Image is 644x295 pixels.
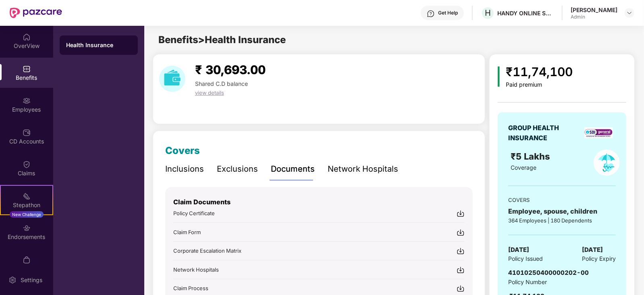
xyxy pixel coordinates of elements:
img: svg+xml;base64,PHN2ZyBpZD0iQ0RfQWNjb3VudHMiIGRhdGEtbmFtZT0iQ0QgQWNjb3VudHMiIHhtbG5zPSJodHRwOi8vd3... [23,129,31,137]
img: download [159,66,185,92]
div: Documents [271,163,315,175]
span: Policy Certificate [173,210,215,216]
span: Policy Expiry [582,254,616,263]
div: Admin [571,14,617,20]
img: svg+xml;base64,PHN2ZyBpZD0iRG93bmxvYWQtMjR4MjQiIHhtbG5zPSJodHRwOi8vd3d3LnczLm9yZy8yMDAwL3N2ZyIgd2... [457,229,465,237]
span: Shared C.D balance [195,80,248,87]
img: svg+xml;base64,PHN2ZyBpZD0iRG93bmxvYWQtMjR4MjQiIHhtbG5zPSJodHRwOi8vd3d3LnczLm9yZy8yMDAwL3N2ZyIgd2... [457,266,465,274]
img: svg+xml;base64,PHN2ZyBpZD0iTXlfT3JkZXJzIiBkYXRhLW5hbWU9Ik15IE9yZGVycyIgeG1sbnM9Imh0dHA6Ly93d3cudz... [23,256,31,264]
img: svg+xml;base64,PHN2ZyB4bWxucz0iaHR0cDovL3d3dy53My5vcmcvMjAwMC9zdmciIHdpZHRoPSIyMSIgaGVpZ2h0PSIyMC... [23,192,31,200]
span: H [485,8,491,18]
span: Claim Form [173,229,201,235]
img: svg+xml;base64,PHN2ZyBpZD0iRHJvcGRvd24tMzJ4MzIiIHhtbG5zPSJodHRwOi8vd3d3LnczLm9yZy8yMDAwL3N2ZyIgd2... [626,10,633,16]
div: HANDY ONLINE SOLUTIONS PRIVATE LIMITED [497,9,554,17]
span: [DATE] [582,245,603,255]
img: svg+xml;base64,PHN2ZyBpZD0iU2V0dGluZy0yMHgyMCIgeG1sbnM9Imh0dHA6Ly93d3cudzMub3JnLzIwMDAvc3ZnIiB3aW... [8,276,17,284]
div: Get Help [438,10,458,16]
img: icon [498,66,500,87]
span: Corporate Escalation Matrix [173,247,241,254]
img: svg+xml;base64,PHN2ZyBpZD0iRG93bmxvYWQtMjR4MjQiIHhtbG5zPSJodHRwOi8vd3d3LnczLm9yZy8yMDAwL3N2ZyIgd2... [457,210,465,218]
span: Policy Issued [508,254,543,263]
div: 364 Employees | 180 Dependents [508,216,616,224]
div: GROUP HEALTH INSURANCE [508,123,579,143]
span: Network Hospitals [173,266,219,273]
img: svg+xml;base64,PHN2ZyBpZD0iSG9tZSIgeG1sbnM9Imh0dHA6Ly93d3cudzMub3JnLzIwMDAvc3ZnIiB3aWR0aD0iMjAiIG... [23,33,31,41]
span: Claim Process [173,285,208,291]
img: svg+xml;base64,PHN2ZyBpZD0iRG93bmxvYWQtMjR4MjQiIHhtbG5zPSJodHRwOi8vd3d3LnczLm9yZy8yMDAwL3N2ZyIgd2... [457,285,465,293]
img: New Pazcare Logo [10,8,62,18]
span: view details [195,89,224,96]
img: insurerLogo [584,127,613,138]
span: Covers [165,145,200,156]
span: Coverage [511,164,536,171]
p: Claim Documents [173,197,465,207]
div: Exclusions [217,163,258,175]
img: svg+xml;base64,PHN2ZyBpZD0iQ2xhaW0iIHhtbG5zPSJodHRwOi8vd3d3LnczLm9yZy8yMDAwL3N2ZyIgd2lkdGg9IjIwIi... [23,160,31,168]
div: COVERS [508,196,616,204]
div: New Challenge [10,211,44,218]
div: Health Insurance [66,41,131,49]
div: Inclusions [165,163,204,175]
div: Stepathon [1,201,52,209]
span: Benefits > Health Insurance [158,34,286,46]
span: 41010250400000202-00 [508,269,589,276]
span: ₹ 30,693.00 [195,62,266,77]
img: svg+xml;base64,PHN2ZyBpZD0iRW1wbG95ZWVzIiB4bWxucz0iaHR0cDovL3d3dy53My5vcmcvMjAwMC9zdmciIHdpZHRoPS... [23,97,31,105]
img: svg+xml;base64,PHN2ZyBpZD0iSGVscC0zMngzMiIgeG1sbnM9Imh0dHA6Ly93d3cudzMub3JnLzIwMDAvc3ZnIiB3aWR0aD... [427,10,435,18]
span: ₹5 Lakhs [511,151,553,162]
span: Policy Number [508,278,547,285]
div: Network Hospitals [328,163,398,175]
div: [PERSON_NAME] [571,6,617,14]
div: Employee, spouse, children [508,206,616,216]
img: svg+xml;base64,PHN2ZyBpZD0iQmVuZWZpdHMiIHhtbG5zPSJodHRwOi8vd3d3LnczLm9yZy8yMDAwL3N2ZyIgd2lkdGg9Ij... [23,65,31,73]
img: policyIcon [594,150,620,176]
div: Paid premium [506,81,573,88]
div: Settings [18,276,45,284]
span: [DATE] [508,245,529,255]
img: svg+xml;base64,PHN2ZyBpZD0iRG93bmxvYWQtMjR4MjQiIHhtbG5zPSJodHRwOi8vd3d3LnczLm9yZy8yMDAwL3N2ZyIgd2... [457,247,465,255]
img: svg+xml;base64,PHN2ZyBpZD0iRW5kb3JzZW1lbnRzIiB4bWxucz0iaHR0cDovL3d3dy53My5vcmcvMjAwMC9zdmciIHdpZH... [23,224,31,232]
div: ₹11,74,100 [506,62,573,81]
